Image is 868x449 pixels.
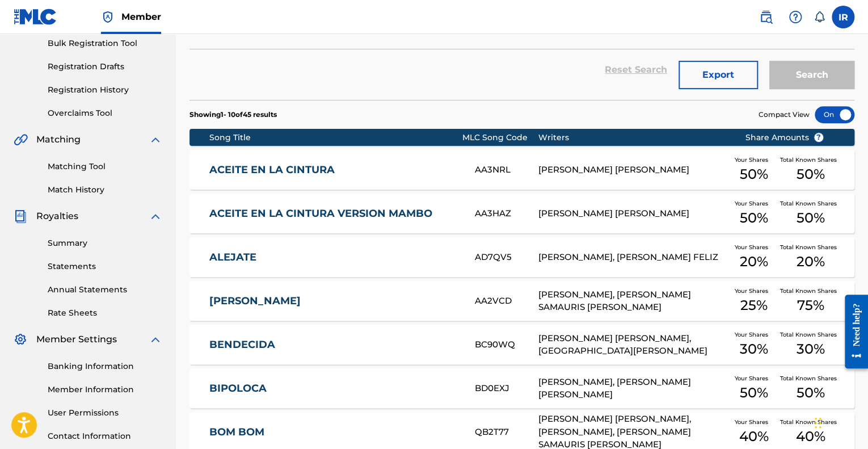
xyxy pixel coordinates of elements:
[797,208,825,228] span: 50 %
[121,10,161,23] span: Member
[814,11,825,23] div: Notifications
[36,133,81,146] span: Matching
[209,163,460,177] a: ACEITE EN LA CINTURA
[48,237,162,249] a: Summary
[797,339,825,359] span: 30 %
[780,199,841,208] span: Total Known Shares
[209,382,460,395] a: BIPOLOCA
[36,333,117,346] span: Member Settings
[797,164,825,184] span: 50 %
[538,376,728,401] div: [PERSON_NAME], [PERSON_NAME] [PERSON_NAME]
[538,332,728,358] div: [PERSON_NAME] [PERSON_NAME], [GEOGRAPHIC_DATA][PERSON_NAME]
[538,251,728,264] div: [PERSON_NAME], [PERSON_NAME] FELIZ
[209,338,460,351] a: BENDECIDA
[48,360,162,372] a: Banking Information
[48,37,162,49] a: Bulk Registration Tool
[209,426,460,439] a: BOM BOM
[48,384,162,396] a: Member Information
[538,288,728,314] div: [PERSON_NAME], [PERSON_NAME] SAMAURIS [PERSON_NAME]
[538,163,728,177] div: [PERSON_NAME] [PERSON_NAME]
[780,243,841,251] span: Total Known Shares
[48,430,162,442] a: Contact Information
[797,251,825,272] span: 20 %
[149,133,162,146] img: expand
[14,209,27,223] img: Royalties
[475,207,538,220] div: AA3HAZ
[735,330,773,339] span: Your Shares
[815,406,821,440] div: Arrastrar
[811,395,868,449] div: Widget de chat
[538,132,728,144] div: Writers
[475,426,538,439] div: QB2T77
[209,132,462,144] div: Song Title
[814,133,823,142] span: ?
[48,61,162,73] a: Registration Drafts
[101,10,115,24] img: Top Rightsholder
[780,287,841,295] span: Total Known Shares
[740,295,768,316] span: 25 %
[735,418,773,426] span: Your Shares
[836,286,868,377] iframe: Resource Center
[740,383,768,403] span: 50 %
[735,374,773,383] span: Your Shares
[780,156,841,164] span: Total Known Shares
[679,61,758,89] button: Export
[209,251,460,264] a: ALEJATE
[780,374,841,383] span: Total Known Shares
[745,132,824,144] span: Share Amounts
[759,10,773,24] img: search
[14,133,28,146] img: Matching
[48,107,162,119] a: Overclaims Tool
[48,261,162,272] a: Statements
[209,295,460,308] a: [PERSON_NAME]
[475,163,538,177] div: AA3NRL
[14,333,27,346] img: Member Settings
[48,184,162,196] a: Match History
[735,243,773,251] span: Your Shares
[755,6,777,28] a: Public Search
[48,307,162,319] a: Rate Sheets
[475,295,538,308] div: AA2VCD
[735,199,773,208] span: Your Shares
[780,418,841,426] span: Total Known Shares
[811,395,868,449] iframe: Chat Widget
[149,333,162,346] img: expand
[759,110,810,120] span: Compact View
[797,295,824,316] span: 75 %
[740,251,768,272] span: 20 %
[14,9,57,25] img: MLC Logo
[740,164,768,184] span: 50 %
[475,382,538,395] div: BD0EXJ
[735,287,773,295] span: Your Shares
[149,209,162,223] img: expand
[48,284,162,296] a: Annual Statements
[209,207,460,220] a: ACEITE EN LA CINTURA VERSION MAMBO
[784,6,807,28] div: Help
[780,330,841,339] span: Total Known Shares
[48,84,162,96] a: Registration History
[789,10,802,24] img: help
[796,426,825,447] span: 40 %
[797,383,825,403] span: 50 %
[36,209,78,223] span: Royalties
[832,6,854,28] div: User Menu
[48,161,162,173] a: Matching Tool
[475,338,538,351] div: BC90WQ
[740,208,768,228] span: 50 %
[475,251,538,264] div: AD7QV5
[735,156,773,164] span: Your Shares
[189,110,277,120] p: Showing 1 - 10 of 45 results
[739,426,769,447] span: 40 %
[740,339,768,359] span: 30 %
[48,407,162,419] a: User Permissions
[462,132,538,144] div: MLC Song Code
[538,207,728,220] div: [PERSON_NAME] [PERSON_NAME]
